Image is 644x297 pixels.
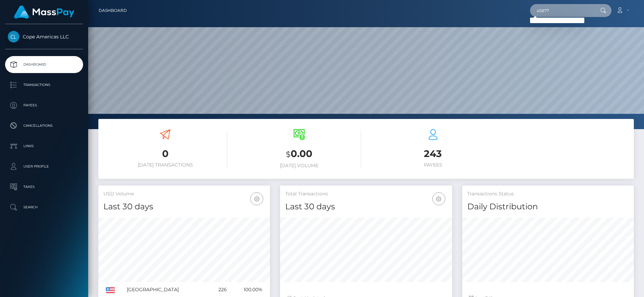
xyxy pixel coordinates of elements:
p: Cancellations [8,121,80,131]
h4: Daily Distribution [467,201,629,213]
h5: USD Volume [103,191,265,197]
p: Taxes [8,182,80,192]
h3: 0.00 [237,147,361,161]
input: Search... [530,4,594,17]
h5: Transactions Status [467,191,629,197]
a: Dashboard [5,56,83,73]
h4: Last 30 days [285,201,447,213]
h3: 243 [371,147,495,160]
img: MassPay Logo [14,5,74,19]
a: User Profile [5,158,83,175]
a: Taxes [5,178,83,195]
p: Payees [8,100,80,110]
h6: Payees [371,162,495,168]
img: US.png [106,287,115,293]
small: $ [286,150,291,159]
p: Transactions [8,80,80,90]
a: Cancellations [5,117,83,134]
h5: Total Transactions [285,191,447,197]
a: Dashboard [99,3,127,18]
p: Search [8,202,80,212]
h6: [DATE] Volume [237,163,361,169]
a: Payees [5,97,83,114]
p: Dashboard [8,59,80,70]
h3: 0 [103,147,227,160]
a: Search [5,199,83,216]
h4: Last 30 days [103,201,265,213]
a: Transactions [5,76,83,93]
h6: [DATE] Transactions [103,162,227,168]
img: Cope Americas LLC [8,31,19,42]
a: Links [5,138,83,155]
p: User Profile [8,161,80,172]
p: Links [8,141,80,151]
span: Cope Americas LLC [5,34,83,40]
